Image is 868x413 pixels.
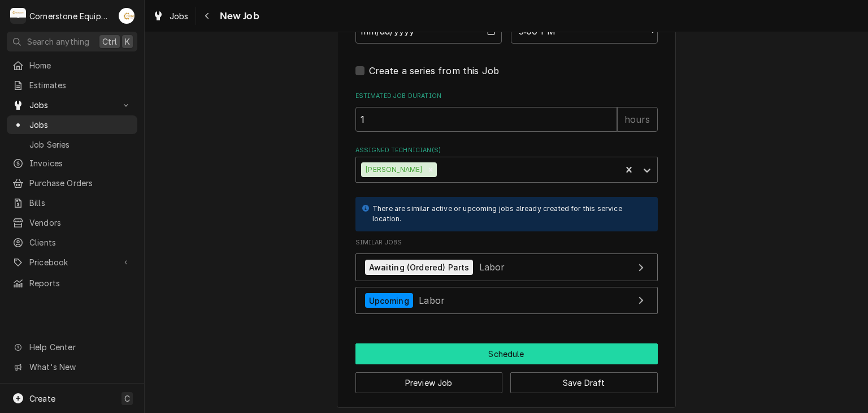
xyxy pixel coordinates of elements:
span: Bills [29,197,132,209]
span: Labor [479,261,505,273]
a: Home [7,56,137,75]
div: Upcoming [365,293,413,308]
div: Button Group Row [355,343,658,364]
a: Go to What's New [7,358,137,376]
div: Assigned Technician(s) [355,146,658,183]
span: Jobs [29,99,115,111]
div: Button Group [355,343,658,393]
span: Estimates [29,79,132,91]
div: Remove Matthew Pennington [424,162,437,177]
span: Purchase Orders [29,177,132,189]
button: Save Draft [510,372,658,393]
div: Cornerstone Equipment Repair, LLC's Avatar [10,8,26,24]
span: Job Series [29,139,132,150]
div: Button Group Row [355,364,658,393]
span: What's New [29,361,131,373]
a: Go to Help Center [7,338,137,356]
span: K [125,36,130,48]
a: Reports [7,274,137,292]
a: Purchase Orders [7,174,137,192]
label: Estimated Job Duration [355,92,658,101]
button: Preview Job [355,372,503,393]
label: Create a series from this Job [369,64,500,78]
a: Clients [7,233,137,252]
a: Job Series [7,135,137,154]
button: Search anythingCtrlK [7,32,137,51]
span: Ctrl [102,36,117,48]
span: C [124,393,130,405]
div: Cornerstone Equipment Repair, LLC [29,10,112,22]
span: Jobs [170,10,189,22]
span: Labor [419,295,445,306]
button: Schedule [355,343,658,364]
label: Assigned Technician(s) [355,146,658,155]
span: Similar Jobs [355,238,658,247]
span: Help Center [29,341,131,353]
a: Jobs [7,115,137,134]
a: Vendors [7,213,137,232]
span: Reports [29,277,132,289]
div: Andrew Buigues's Avatar [119,8,134,24]
a: Go to Jobs [7,96,137,114]
div: AB [119,8,134,24]
a: Jobs [148,7,193,25]
div: C [10,8,26,24]
span: Pricebook [29,256,115,268]
a: View Job [355,253,658,281]
a: Go to Pricebook [7,253,137,272]
span: Vendors [29,217,132,229]
a: Invoices [7,154,137,173]
span: Home [29,59,132,71]
button: Navigate back [198,7,216,25]
span: New Job [216,8,259,24]
span: Invoices [29,157,132,169]
div: Similar Jobs [355,238,658,320]
span: Clients [29,236,132,248]
div: Awaiting (Ordered) Parts [365,260,474,275]
div: There are similar active or upcoming jobs already created for this service location. [372,204,646,225]
div: [PERSON_NAME] [361,162,424,177]
div: Estimated Job Duration [355,92,658,132]
span: Search anything [27,36,89,48]
span: Create [29,394,55,403]
a: Estimates [7,76,137,94]
a: View Job [355,287,658,315]
div: hours [617,107,658,132]
a: Bills [7,193,137,212]
span: Jobs [29,119,132,131]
